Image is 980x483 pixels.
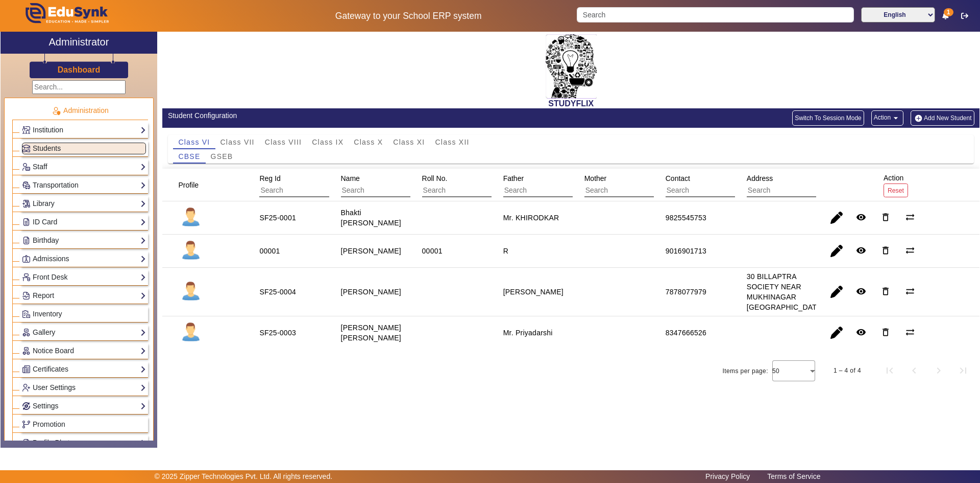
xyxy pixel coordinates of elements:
[743,169,851,201] div: Address
[22,143,146,154] a: Students
[584,174,607,182] span: Mother
[251,11,566,21] h5: Gateway to your School ERP system
[341,209,401,227] staff-with-status: Bhakti [PERSON_NAME]
[22,310,30,318] img: Inventory.png
[32,80,126,94] input: Search...
[871,110,903,126] button: Action
[911,110,974,126] button: Add New Student
[880,169,912,201] div: Action
[834,365,861,376] div: 1 – 4 of 4
[856,286,866,296] mat-icon: remove_red_eye
[57,64,101,75] a: Dashboard
[312,139,344,146] span: Class IX
[354,139,383,146] span: Class X
[422,174,448,182] span: Roll No.
[662,169,770,201] div: Contact
[33,310,62,318] span: Inventory
[22,421,30,428] img: Branchoperations.png
[33,144,61,152] span: Students
[22,308,146,320] a: Inventory
[546,34,597,99] img: 2da83ddf-6089-4dce-a9e2-416746467bdd
[880,245,891,256] mat-icon: delete_outline
[33,420,65,428] span: Promotion
[256,169,363,201] div: Reg Id
[178,238,204,264] img: profile.png
[577,7,853,22] input: Search
[435,139,469,146] span: Class XII
[856,245,866,256] mat-icon: remove_red_eye
[666,328,706,338] div: 8347666526
[265,139,302,146] span: Class VIII
[422,184,513,197] input: Search
[49,36,109,48] h2: Administrator
[913,114,924,123] img: add-new-student.png
[22,419,146,430] a: Promotion
[503,246,508,256] div: R
[723,366,768,376] div: Items per page:
[503,287,563,297] div: [PERSON_NAME]
[259,213,296,223] div: SF25-0001
[951,358,975,383] button: Last page
[178,181,199,189] span: Profile
[584,184,676,197] input: Search
[503,184,595,197] input: Search
[666,184,757,197] input: Search
[211,153,233,160] span: GSEB
[747,174,773,182] span: Address
[926,358,951,383] button: Next page
[503,174,524,182] span: Father
[178,205,204,231] img: profile.png
[52,106,61,116] img: Administration.png
[880,327,891,337] mat-icon: delete_outline
[58,65,101,75] h3: Dashboard
[22,145,30,152] img: Students.png
[1,32,157,54] a: Administrator
[259,174,280,182] span: Reg Id
[259,184,351,197] input: Search
[220,139,255,146] span: Class VII
[700,470,755,483] a: Privacy Policy
[259,287,296,297] div: SF25-0004
[877,358,902,383] button: First page
[581,169,689,201] div: Mother
[503,328,553,338] div: Mr. Priyadarshi
[905,327,915,337] mat-icon: sync_alt
[178,320,204,346] img: profile.png
[178,139,210,146] span: Class VI
[341,247,401,255] staff-with-status: [PERSON_NAME]
[162,99,979,108] h2: STUDYFLIX
[259,246,280,256] div: 00001
[178,279,204,305] img: profile.png
[792,110,864,126] button: Switch To Session Mode
[341,174,360,182] span: Name
[419,169,526,201] div: Roll No.
[666,287,706,297] div: 7878077979
[341,288,401,296] staff-with-status: [PERSON_NAME]
[905,286,915,296] mat-icon: sync_alt
[666,213,706,223] div: 9825545753
[747,184,838,197] input: Search
[905,212,915,222] mat-icon: sync_alt
[884,183,908,197] button: Reset
[944,8,953,16] span: 1
[503,213,559,223] div: Mr. KHIRODKAR
[341,324,401,342] staff-with-status: [PERSON_NAME] [PERSON_NAME]
[880,286,891,296] mat-icon: delete_outline
[666,174,690,182] span: Contact
[341,184,432,197] input: Search
[902,358,926,383] button: Previous page
[891,113,901,123] mat-icon: arrow_drop_down
[155,471,333,482] p: © 2025 Zipper Technologies Pvt. Ltd. All rights reserved.
[856,327,866,337] mat-icon: remove_red_eye
[666,246,706,256] div: 9016901713
[337,169,445,201] div: Name
[747,271,823,312] div: 30 BILLAPTRA SOCIETY NEAR MUKHINAGAR [GEOGRAPHIC_DATA]
[12,105,148,116] p: Administration
[856,212,866,222] mat-icon: remove_red_eye
[178,153,200,160] span: CBSE
[168,110,566,121] div: Student Configuration
[259,328,296,338] div: SF25-0003
[393,139,425,146] span: Class XI
[422,246,443,256] div: 00001
[905,245,915,256] mat-icon: sync_alt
